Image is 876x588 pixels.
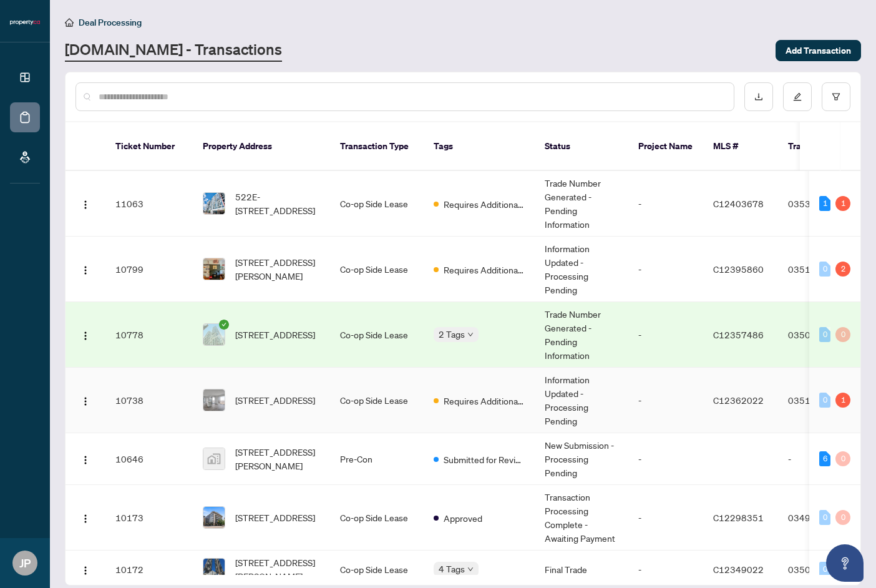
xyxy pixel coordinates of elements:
[535,433,628,485] td: New Submission - Processing Pending
[235,190,320,217] span: 522E-[STREET_ADDRESS]
[835,451,850,466] div: 0
[628,368,703,433] td: -
[235,393,315,407] span: [STREET_ADDRESS]
[535,171,628,237] td: Trade Number Generated - Pending Information
[105,122,193,171] th: Ticket Number
[203,448,225,469] img: thumbnail-img
[467,331,474,338] span: down
[819,327,830,342] div: 0
[819,562,830,577] div: 0
[628,237,703,302] td: -
[80,200,90,210] img: Logo
[439,562,465,576] span: 4 Tags
[203,390,225,411] img: thumbnail-img
[203,324,225,345] img: thumbnail-img
[703,122,778,171] th: MLS #
[819,510,830,525] div: 0
[628,302,703,368] td: -
[235,445,320,473] span: [STREET_ADDRESS][PERSON_NAME]
[778,485,865,551] td: 034909
[330,302,424,368] td: Co-op Side Lease
[65,39,282,62] a: [DOMAIN_NAME] - Transactions
[832,92,840,101] span: filter
[330,171,424,237] td: Co-op Side Lease
[203,258,225,280] img: thumbnail-img
[744,82,773,111] button: download
[330,485,424,551] td: Co-op Side Lease
[793,92,802,101] span: edit
[424,122,535,171] th: Tags
[105,171,193,237] td: 11063
[628,122,703,171] th: Project Name
[467,566,474,572] span: down
[778,171,865,237] td: 035308
[713,512,764,523] span: C12298351
[75,325,95,345] button: Logo
[786,41,851,61] span: Add Transaction
[19,554,31,572] span: JP
[203,193,225,214] img: thumbnail-img
[835,262,850,277] div: 2
[713,329,764,340] span: C12357486
[835,196,850,211] div: 1
[235,511,315,524] span: [STREET_ADDRESS]
[75,259,95,279] button: Logo
[65,18,74,27] span: home
[330,368,424,433] td: Co-op Side Lease
[628,171,703,237] td: -
[444,511,482,525] span: Approved
[79,17,142,28] span: Deal Processing
[535,302,628,368] td: Trade Number Generated - Pending Information
[439,327,465,341] span: 2 Tags
[783,82,812,111] button: edit
[105,368,193,433] td: 10738
[713,198,764,209] span: C12403678
[203,507,225,528] img: thumbnail-img
[444,197,525,211] span: Requires Additional Docs
[778,122,865,171] th: Trade Number
[819,262,830,277] div: 0
[778,302,865,368] td: 035093
[105,302,193,368] td: 10778
[330,237,424,302] td: Co-op Side Lease
[444,394,525,408] span: Requires Additional Docs
[235,328,315,341] span: [STREET_ADDRESS]
[80,514,90,524] img: Logo
[105,237,193,302] td: 10799
[713,394,764,406] span: C12362022
[835,393,850,408] div: 1
[535,368,628,433] td: Information Updated - Processing Pending
[835,327,850,342] div: 0
[444,453,525,466] span: Submitted for Review
[105,433,193,485] td: 10646
[80,566,90,576] img: Logo
[535,237,628,302] td: Information Updated - Processing Pending
[819,393,830,408] div: 0
[819,196,830,211] div: 1
[535,122,628,171] th: Status
[80,265,90,275] img: Logo
[10,19,40,26] img: logo
[444,263,525,277] span: Requires Additional Docs
[713,263,764,275] span: C12395860
[826,544,864,582] button: Open asap
[713,564,764,575] span: C12349022
[193,122,330,171] th: Property Address
[628,485,703,551] td: -
[80,331,90,341] img: Logo
[75,559,95,579] button: Logo
[628,433,703,485] td: -
[75,507,95,527] button: Logo
[819,451,830,466] div: 6
[330,122,424,171] th: Transaction Type
[75,449,95,469] button: Logo
[835,510,850,525] div: 0
[754,92,763,101] span: download
[105,485,193,551] td: 10173
[80,396,90,406] img: Logo
[235,556,320,583] span: [STREET_ADDRESS][PERSON_NAME]
[778,433,865,485] td: -
[80,455,90,465] img: Logo
[235,255,320,283] span: [STREET_ADDRESS][PERSON_NAME]
[75,194,95,213] button: Logo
